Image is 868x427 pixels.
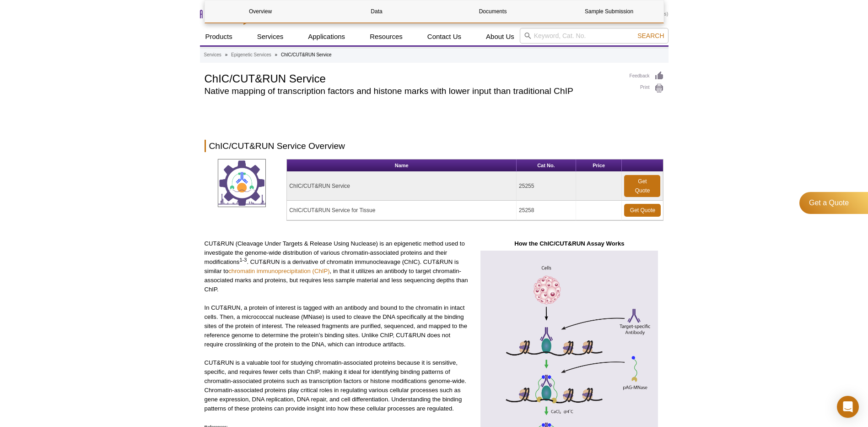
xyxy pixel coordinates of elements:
th: Name [287,159,517,172]
button: Search [635,32,667,40]
a: Services [204,51,221,59]
a: Resources [364,28,408,45]
strong: How the ChIC/CUT&RUN Assay Works [514,240,624,247]
p: CUT&RUN (Cleavage Under Targets & Release Using Nuclease) is an epigenetic method used to investi... [205,239,469,294]
a: Contact Us [422,28,467,45]
a: Feedback [630,71,664,81]
img: ChIC/CUT&RUN Service [218,159,266,207]
a: chromatin immunoprecipitation (ChIP) [228,268,329,274]
span: Search [637,32,664,39]
a: Get Quote [624,204,661,217]
a: About Us [480,28,520,45]
td: 25258 [517,201,576,220]
sup: 1-3 [239,257,247,263]
h1: ChIC/CUT&RUN Service [205,71,620,85]
a: Get a Quote [799,192,868,214]
h2: ChIC/CUT&RUN Service Overview [205,140,664,152]
td: ChIC/CUT&RUN Service for Tissue [287,201,517,220]
li: » [275,52,278,57]
td: ChIC/CUT&RUN Service [287,172,517,201]
p: CUT&RUN is a valuable tool for studying chromatin-associated proteins because it is sensitive, sp... [205,358,469,413]
input: Keyword, Cat. No. [520,28,669,44]
li: ChIC/CUT&RUN Service [281,52,332,57]
h2: Native mapping of transcription factors and histone marks with lower input than traditional ChIP [205,87,620,95]
th: Price [576,159,622,172]
a: Print [630,83,664,93]
a: Services [252,28,289,45]
p: In CUT&RUN, a protein of interest is tagged with an antibody and bound to the chromatin in intact... [205,303,469,349]
a: Products [200,28,238,45]
th: Cat No. [517,159,576,172]
a: Applications [302,28,350,45]
a: Data [321,0,432,22]
td: 25255 [517,172,576,201]
a: Epigenetic Services [231,51,271,59]
a: Documents [437,0,549,22]
a: Overview [205,0,316,22]
li: » [225,52,228,57]
a: Get Quote [624,175,660,197]
div: Open Intercom Messenger [837,396,859,418]
a: Sample Submission [554,0,665,22]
